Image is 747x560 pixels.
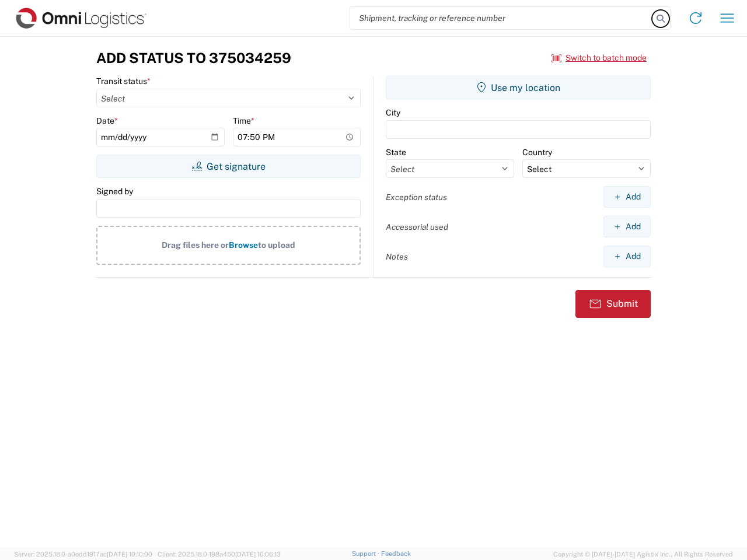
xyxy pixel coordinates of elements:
[96,76,151,86] label: Transit status
[352,550,381,557] a: Support
[386,251,408,262] label: Notes
[553,549,733,559] span: Copyright © [DATE]-[DATE] Agistix Inc., All Rights Reserved
[522,147,552,157] label: Country
[386,147,406,157] label: State
[233,116,254,126] label: Time
[96,186,133,197] label: Signed by
[107,551,152,558] span: [DATE] 10:10:00
[575,290,651,318] button: Submit
[386,76,651,99] button: Use my location
[350,7,652,29] input: Shipment, tracking or reference number
[603,246,651,267] button: Add
[96,155,361,178] button: Get signature
[551,48,647,68] button: Switch to batch mode
[386,107,400,118] label: City
[162,240,229,250] span: Drag files here or
[158,551,281,558] span: Client: 2025.18.0-198a450
[235,551,281,558] span: [DATE] 10:06:13
[14,551,152,558] span: Server: 2025.18.0-a0edd1917ac
[603,186,651,208] button: Add
[381,550,411,557] a: Feedback
[386,222,448,232] label: Accessorial used
[603,216,651,237] button: Add
[96,50,291,66] h3: Add Status to 375034259
[229,240,258,250] span: Browse
[386,192,447,202] label: Exception status
[96,116,118,126] label: Date
[258,240,295,250] span: to upload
